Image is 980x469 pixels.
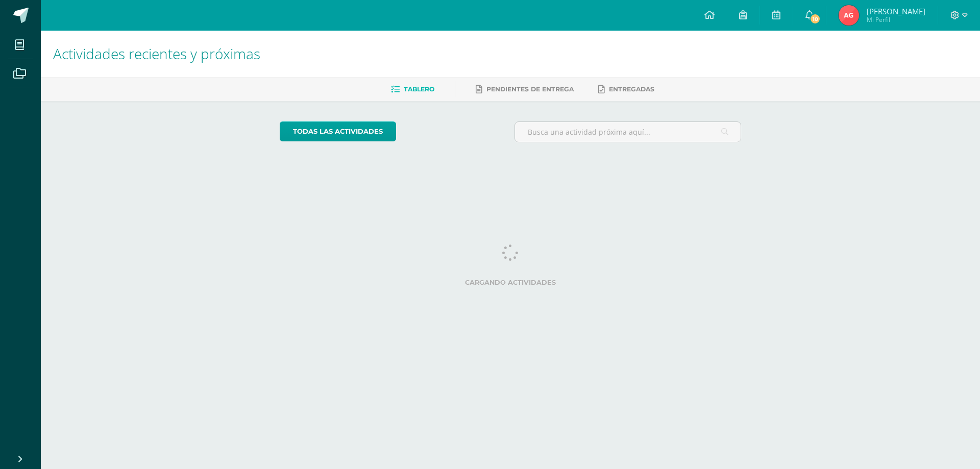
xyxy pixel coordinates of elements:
[867,15,925,24] span: Mi Perfil
[280,279,742,286] label: Cargando actividades
[280,121,396,141] a: todas las Actividades
[476,81,574,97] a: Pendientes de entrega
[867,6,925,16] span: [PERSON_NAME]
[609,85,654,93] span: Entregadas
[598,81,654,97] a: Entregadas
[810,13,821,24] span: 10
[53,44,260,63] span: Actividades recientes y próximas
[839,5,859,26] img: d0283cf790d96519256ad28a7651b237.png
[404,85,434,93] span: Tablero
[486,85,574,93] span: Pendientes de entrega
[391,81,434,97] a: Tablero
[515,122,741,142] input: Busca una actividad próxima aquí...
